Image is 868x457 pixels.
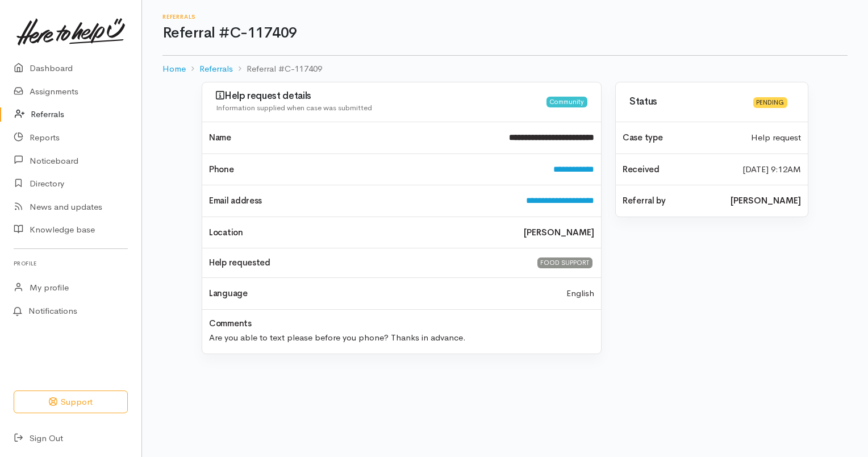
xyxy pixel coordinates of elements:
[524,226,594,239] b: [PERSON_NAME]
[14,390,128,414] button: Support
[209,258,522,268] h4: Help requested
[216,103,372,113] span: Information supplied when case was submitted
[623,165,729,175] h4: Received
[209,196,512,206] h4: Email address
[546,97,587,107] div: Community
[629,97,746,107] h3: Status
[162,25,848,41] h1: Referral #C-117409
[744,131,808,144] div: Help request
[623,133,737,143] h4: Case type
[162,63,186,76] a: Home
[537,257,592,268] div: FOOD SUPPORT
[216,90,546,102] h3: Help request details
[753,97,787,108] div: Pending
[14,256,128,271] h6: Profile
[623,196,717,206] h4: Referral by
[209,319,252,329] h4: Comments
[202,328,601,344] div: Are you able to text please before you phone? Thanks in advance.
[209,133,495,143] h4: Name
[199,63,233,76] a: Referrals
[233,63,322,76] li: Referral #C-117409
[209,289,248,298] h4: Language
[731,194,801,207] b: [PERSON_NAME]
[209,165,540,175] h4: Phone
[742,163,801,176] time: [DATE] 9:12AM
[162,56,848,82] nav: breadcrumb
[162,14,848,20] h6: Referrals
[560,287,601,300] div: English
[209,228,510,238] h4: Location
